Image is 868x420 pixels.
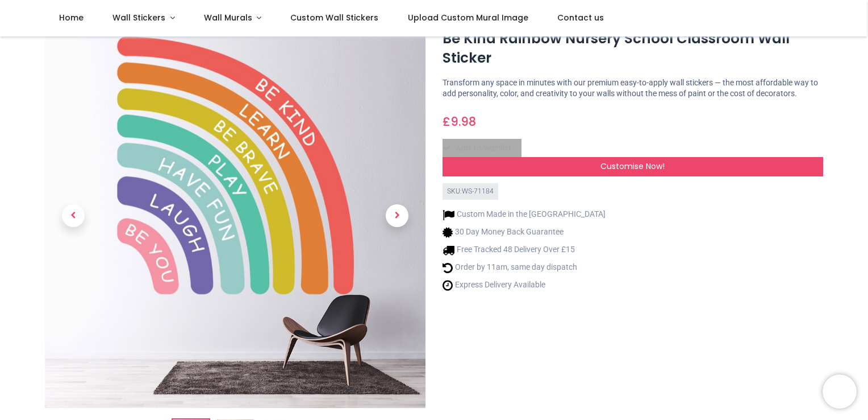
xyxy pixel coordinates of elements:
span: Wall Stickers [112,12,165,23]
iframe: Brevo live chat [823,374,857,409]
a: Previous [45,84,102,348]
li: Custom Made in the [GEOGRAPHIC_DATA] [443,209,606,221]
span: Contact us [557,12,604,23]
span: 9.98 [450,113,476,130]
span: Previous [62,204,85,227]
li: Express Delivery Available [443,279,606,291]
span: Upload Custom Mural Image [408,12,528,23]
span: Next [386,204,408,227]
img: Be Kind Rainbow Nursery School Classroom Wall Sticker [45,27,425,408]
p: Transform any space in minutes with our premium easy-to-apply wall stickers — the most affordable... [443,77,823,100]
a: Next [369,84,425,348]
span: Home [59,12,84,23]
div: SKU: WS-71184 [443,183,498,200]
li: Order by 11am, same day dispatch [443,262,606,274]
li: Free Tracked 48 Delivery Over £15 [443,244,606,256]
span: £ [443,113,476,130]
span: Customise Now! [600,160,665,172]
h1: Be Kind Rainbow Nursery School Classroom Wall Sticker [443,29,823,68]
li: 30 Day Money Back Guarantee [443,227,606,238]
span: Wall Murals [204,12,252,23]
span: Custom Wall Stickers [290,12,378,23]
